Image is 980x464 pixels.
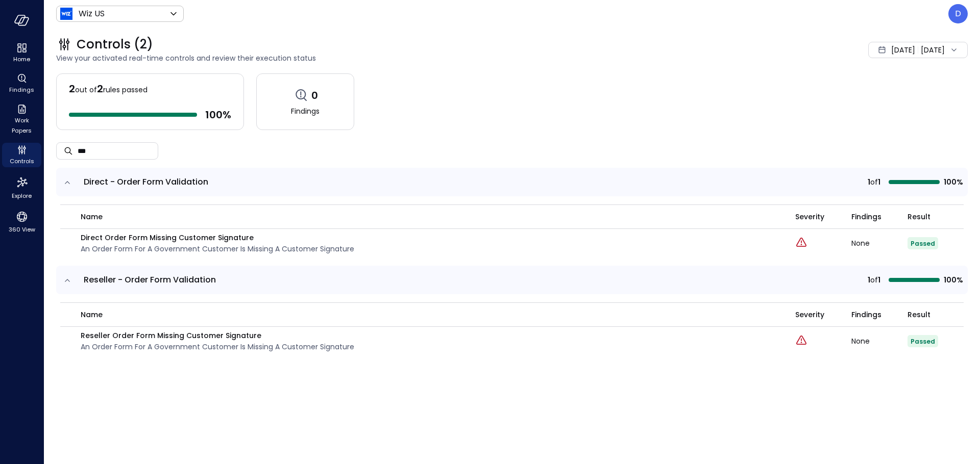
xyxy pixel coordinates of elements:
[69,82,75,96] span: 2
[868,176,870,188] span: 1
[2,208,41,236] div: 360 View
[908,211,930,222] span: Result
[103,85,148,95] span: rules passed
[891,44,915,56] span: [DATE]
[84,274,216,286] span: Reseller - Order Form Validation
[84,176,208,188] span: Direct - Order Form Validation
[851,309,881,320] span: Findings
[944,176,962,188] span: 100%
[2,143,41,167] div: Controls
[256,73,354,130] a: 0Findings
[9,224,35,235] span: 360 View
[291,106,320,117] span: Findings
[870,274,878,286] span: of
[77,36,153,53] span: Controls (2)
[10,156,34,166] span: Controls
[911,239,935,248] span: Passed
[205,108,231,121] span: 100 %
[2,102,41,137] div: Work Papers
[955,8,961,20] p: D
[2,173,41,202] div: Explore
[868,274,870,286] span: 1
[12,191,32,201] span: Explore
[908,309,930,320] span: Result
[948,4,968,23] div: Dudu
[79,8,105,20] p: Wiz US
[81,211,103,222] span: name
[6,115,37,136] span: Work Papers
[97,82,103,96] span: 2
[851,338,908,345] div: None
[795,211,824,222] span: Severity
[56,53,686,64] span: View your activated real-time controls and review their execution status
[81,330,354,341] p: Reseller Order Form Missing Customer Signature
[795,309,824,320] span: Severity
[851,211,881,222] span: Findings
[60,8,72,20] img: Icon
[81,309,103,320] span: name
[81,243,354,254] p: An order form for a government customer is missing a customer signature
[795,334,807,348] div: Critical
[851,240,908,247] div: None
[911,337,935,346] span: Passed
[81,232,354,243] p: Direct Order Form Missing Customer Signature
[81,341,354,352] p: An order form for a government customer is missing a customer signature
[795,237,807,250] div: Critical
[878,274,880,286] span: 1
[2,41,41,65] div: Home
[75,85,97,95] span: out of
[2,71,41,96] div: Findings
[62,177,72,188] button: expand row
[944,274,962,286] span: 100%
[13,54,30,64] span: Home
[62,275,72,286] button: expand row
[870,176,878,188] span: of
[878,176,880,188] span: 1
[311,89,318,102] span: 0
[9,85,34,95] span: Findings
